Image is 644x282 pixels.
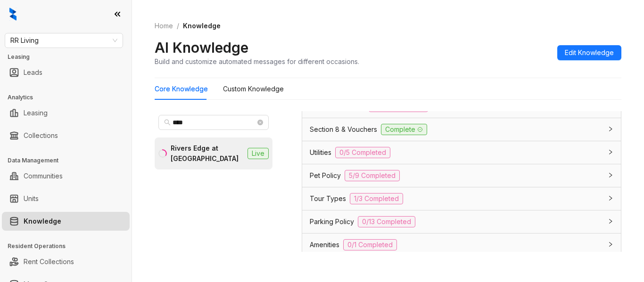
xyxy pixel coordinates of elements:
h2: AI Knowledge [155,39,248,56]
h3: Data Management [8,156,132,165]
span: Utilities [310,147,331,158]
li: Units [2,189,130,208]
span: collapsed [608,242,613,247]
a: Collections [24,126,58,145]
span: Knowledge [183,22,221,30]
div: Pet Policy5/9 Completed [302,164,621,187]
li: Communities [2,167,130,185]
span: RR Living [10,33,117,48]
span: Amenities [310,240,339,250]
span: collapsed [608,126,613,132]
span: collapsed [608,149,613,155]
span: Pet Policy [310,170,341,181]
h3: Resident Operations [8,242,132,250]
span: Tour Types [310,193,346,204]
span: collapsed [608,195,613,201]
span: 5/9 Completed [345,170,400,181]
a: Rent Collections [24,252,74,271]
div: Section 8 & VouchersComplete [302,118,621,141]
a: Units [24,189,39,208]
span: Edit Knowledge [565,48,614,58]
div: Tour Types1/3 Completed [302,187,621,210]
a: Communities [24,167,63,185]
div: Utilities0/5 Completed [302,141,621,164]
span: Complete [381,124,427,135]
span: Section 8 & Vouchers [310,124,377,135]
div: Build and customize automated messages for different occasions. [155,56,359,66]
a: Leasing [24,104,48,122]
span: collapsed [608,172,613,178]
div: Core Knowledge [155,84,208,94]
li: Leads [2,63,130,82]
li: Collections [2,126,130,145]
div: Amenities0/1 Completed [302,234,621,256]
span: 0/5 Completed [335,147,390,158]
div: Custom Knowledge [223,84,284,94]
img: logo [9,8,17,21]
a: Home [153,21,175,31]
span: close-circle [257,120,263,125]
span: Live [248,148,269,159]
div: Parking Policy0/13 Completed [302,210,621,233]
li: / [177,21,179,31]
a: Leads [24,63,42,82]
li: Rent Collections [2,252,130,271]
h3: Leasing [8,53,132,61]
span: collapsed [608,218,613,224]
span: 0/1 Completed [343,239,397,250]
span: 0/13 Completed [358,216,415,227]
h3: Analytics [8,93,132,102]
span: Parking Policy [310,217,354,227]
span: search [164,119,171,126]
a: Knowledge [24,212,61,231]
li: Knowledge [2,212,130,231]
div: Rivers Edge at [GEOGRAPHIC_DATA] [171,143,244,164]
span: 1/3 Completed [350,193,403,204]
button: Edit Knowledge [557,45,621,60]
li: Leasing [2,104,130,122]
